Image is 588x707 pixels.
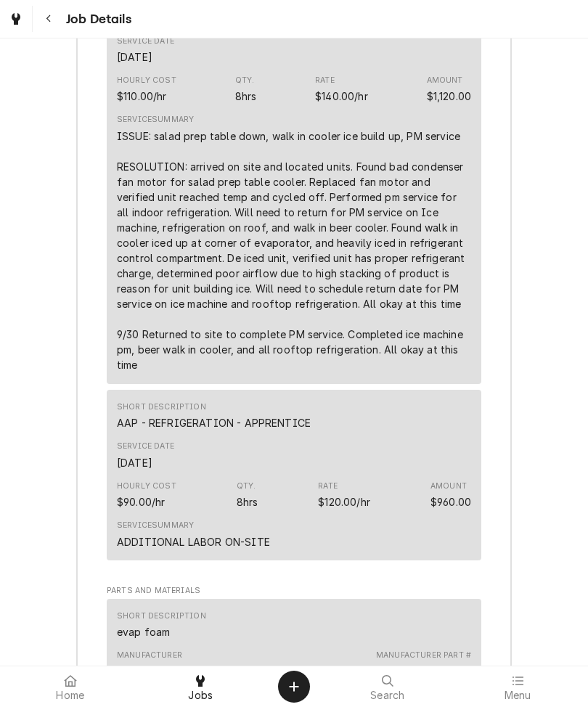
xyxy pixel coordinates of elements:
div: Service Date [117,455,152,470]
div: Price [315,75,368,104]
div: Manufacturer [117,650,182,661]
div: Service Date [117,49,152,65]
div: Amount [430,481,467,492]
span: Job Details [62,9,131,29]
a: Home [6,669,135,704]
div: Short Description [117,401,206,413]
div: Service Summary [117,114,194,126]
div: Service Summary [117,520,194,531]
div: Short Description [117,415,311,430]
div: Short Description [117,610,206,622]
div: Short Description [117,610,206,639]
div: Rate [318,481,338,492]
div: Qty. [235,75,255,86]
div: Part Number [376,650,471,679]
div: Hourly Cost [117,75,176,86]
div: Quantity [235,75,257,104]
a: Go to Jobs [3,6,29,32]
div: Amount [427,89,471,104]
div: Amount [430,481,471,510]
div: Quantity [237,494,258,510]
div: Cost [117,494,165,510]
div: Service Date [117,441,174,470]
div: Qty. [237,481,256,492]
div: Amount [430,494,471,510]
div: Part Number [376,664,386,679]
div: Service Date [117,36,174,47]
div: Price [318,494,370,510]
div: Cost [117,481,176,510]
div: Service Date [117,441,174,452]
span: Search [370,690,404,701]
div: Short Description [117,624,170,639]
div: ADDITIONAL LABOR ON-SITE [117,534,270,549]
div: Service Date [117,36,174,65]
div: Hourly Cost [117,481,176,492]
div: Quantity [235,89,257,104]
div: Short Description [117,401,311,430]
div: Amount [427,75,471,104]
div: Quantity [237,481,258,510]
div: Manufacturer [117,664,127,679]
div: Cost [117,75,176,104]
div: Manufacturer Part # [376,650,471,661]
a: Jobs [136,669,266,704]
div: Line Item [107,390,481,560]
button: Navigate back [36,6,62,32]
span: Menu [505,690,531,701]
div: Rate [315,75,335,86]
a: Search [323,669,452,704]
div: Price [315,89,368,104]
a: Menu [454,669,583,704]
span: Home [56,690,84,701]
button: Create Object [278,671,310,703]
div: ISSUE: salad prep table down, walk in cooler ice build up, PM service RESOLUTION: arrived on site... [117,128,471,372]
div: Price [318,481,370,510]
div: Manufacturer [117,650,182,679]
span: Jobs [188,690,213,701]
div: Amount [427,75,463,86]
span: Parts and Materials [107,585,481,597]
div: Cost [117,89,167,104]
